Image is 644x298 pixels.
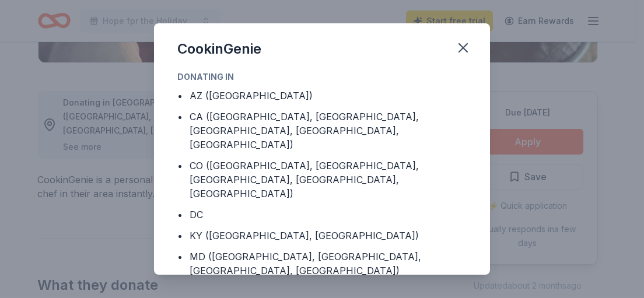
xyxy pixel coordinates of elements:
[190,159,467,201] div: CO ([GEOGRAPHIC_DATA], [GEOGRAPHIC_DATA], [GEOGRAPHIC_DATA], [GEOGRAPHIC_DATA], [GEOGRAPHIC_DATA])
[177,89,183,103] div: •
[190,89,313,103] div: AZ ([GEOGRAPHIC_DATA])
[190,110,467,152] div: CA ([GEOGRAPHIC_DATA], [GEOGRAPHIC_DATA], [GEOGRAPHIC_DATA], [GEOGRAPHIC_DATA], [GEOGRAPHIC_DATA])
[177,159,183,173] div: •
[190,208,203,222] div: DC
[177,250,183,264] div: •
[177,229,183,243] div: •
[177,40,261,58] div: CookinGenie
[177,208,183,222] div: •
[177,70,467,84] div: Donating in
[190,250,467,278] div: MD ([GEOGRAPHIC_DATA], [GEOGRAPHIC_DATA], [GEOGRAPHIC_DATA], [GEOGRAPHIC_DATA])
[177,110,183,124] div: •
[190,229,419,243] div: KY ([GEOGRAPHIC_DATA], [GEOGRAPHIC_DATA])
